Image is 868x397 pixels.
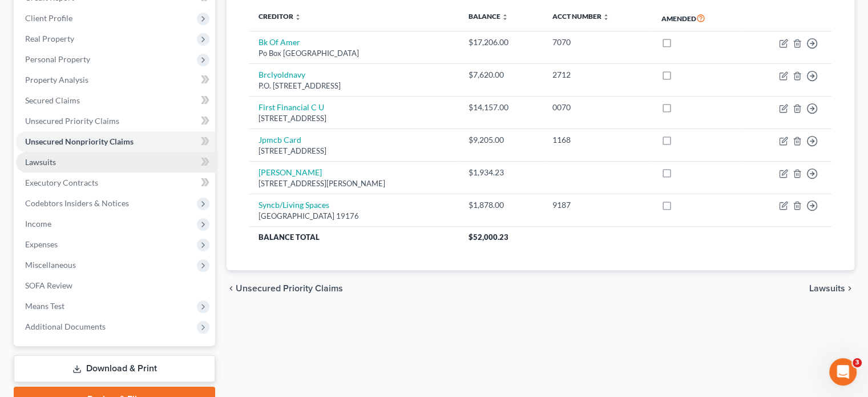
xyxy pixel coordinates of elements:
[25,198,129,208] span: Codebtors Insiders & Notices
[829,358,857,386] iframe: Intercom live chat
[809,284,845,293] span: Lawsuits
[249,227,459,247] th: Balance Total
[259,70,305,79] a: Brclyoldnavy
[25,34,74,43] span: Real Property
[25,260,76,270] span: Miscellaneous
[853,358,862,367] span: 3
[809,284,854,293] button: Lawsuits chevron_right
[16,131,215,152] a: Unsecured Nonpriority Claims
[259,211,450,222] div: [GEOGRAPHIC_DATA] 19176
[25,157,56,167] span: Lawsuits
[552,134,643,146] div: 1168
[469,167,535,178] div: $1,934.23
[25,13,72,23] span: Client Profile
[25,137,134,146] span: Unsecured Nonpriority Claims
[236,284,343,293] span: Unsecured Priority Claims
[259,37,300,47] a: Bk Of Amer
[16,173,215,193] a: Executory Contracts
[259,102,324,112] a: First Financial C U
[25,280,72,290] span: SOFA Review
[16,90,215,111] a: Secured Claims
[25,116,119,126] span: Unsecured Priority Claims
[25,219,51,228] span: Income
[25,322,106,331] span: Additional Documents
[552,102,643,113] div: 0070
[259,146,450,157] div: [STREET_ADDRESS]
[25,301,64,311] span: Means Test
[469,102,535,113] div: $14,157.00
[227,284,343,293] button: chevron_left Unsecured Priority Claims
[16,111,215,131] a: Unsecured Priority Claims
[25,178,98,187] span: Executory Contracts
[16,152,215,173] a: Lawsuits
[552,12,609,21] a: Acct Number unfold_more
[469,134,535,146] div: $9,205.00
[25,75,88,85] span: Property Analysis
[469,232,508,242] span: $52,000.23
[259,200,329,210] a: Syncb/Living Spaces
[845,284,854,293] i: chevron_right
[259,178,450,189] div: [STREET_ADDRESS][PERSON_NAME]
[652,5,742,31] th: Amended
[603,14,609,21] i: unfold_more
[469,12,508,21] a: Balance unfold_more
[16,70,215,90] a: Property Analysis
[469,37,535,48] div: $17,206.00
[469,69,535,81] div: $7,620.00
[259,81,450,91] div: P.O. [STREET_ADDRESS]
[502,14,508,21] i: unfold_more
[227,284,236,293] i: chevron_left
[16,275,215,296] a: SOFA Review
[259,167,322,177] a: [PERSON_NAME]
[25,54,90,64] span: Personal Property
[294,14,301,21] i: unfold_more
[552,37,643,48] div: 7070
[14,355,215,382] a: Download & Print
[25,239,58,249] span: Expenses
[552,199,643,211] div: 9187
[259,12,301,21] a: Creditor unfold_more
[25,95,80,105] span: Secured Claims
[259,113,450,124] div: [STREET_ADDRESS]
[469,199,535,211] div: $1,878.00
[259,135,301,145] a: Jpmcb Card
[552,69,643,81] div: 2712
[259,48,450,59] div: Po Box [GEOGRAPHIC_DATA]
